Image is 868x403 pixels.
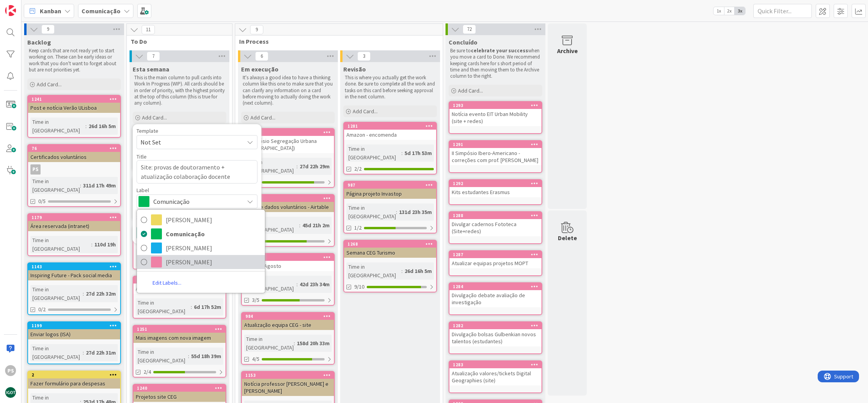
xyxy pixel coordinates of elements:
div: Time in [GEOGRAPHIC_DATA] [244,276,296,293]
span: : [83,289,84,298]
div: Atualização valores/tickets Digital Geographies (site) [449,368,541,385]
div: 110d 19h [92,240,118,249]
input: Quick Filter... [753,4,812,18]
div: 1143 [32,264,120,269]
div: Atualizar equipas projetos MOPT [449,258,541,268]
div: 1251 [137,326,225,332]
div: Atualizar plano de estudos MEG [133,284,225,294]
span: : [85,122,87,130]
div: 987 [348,182,436,188]
span: Label [137,187,149,193]
div: II Simpósio Segregação Urbana ([GEOGRAPHIC_DATA]) [242,136,334,153]
div: 1275 [242,129,334,136]
div: 1284 [453,284,541,289]
div: Clipping Agosto [242,261,334,271]
a: 1199Enviar logos (ISA)Time in [GEOGRAPHIC_DATA]:27d 22h 31m [27,321,121,364]
div: Delete [558,233,577,243]
div: 1179 [28,214,120,221]
div: 1268 [348,241,436,247]
div: 984Atualização equipa CEG - site [242,313,334,330]
div: 6d 17h 52m [192,303,223,311]
span: Add Card... [142,114,167,121]
a: 1291II Simpósio Ibero-Americano - correções com prof. [PERSON_NAME] [449,140,542,173]
div: 2Fazer formulário para despesas [28,371,120,389]
a: [PERSON_NAME] [137,255,265,269]
span: 1/2 [354,224,362,232]
div: 1281 [344,123,436,130]
span: : [83,348,84,357]
a: [PERSON_NAME] [137,213,265,227]
a: 1284Divulgação debate avaliação de investigação [449,282,542,315]
div: 1288 [453,213,541,218]
div: 1281 [348,123,436,129]
div: 1288Divulgar cadernos Fototeca (Site+redes) [449,212,541,236]
div: 1291 [449,141,541,148]
div: Mais imagens com nova imagem [133,333,225,343]
div: 1199 [32,323,120,328]
div: 1265Clipping Agosto [242,254,334,271]
span: Esta semana [133,65,169,73]
p: This is the main column to pull cards into Work In Progress (WIP). All cards should be in order o... [134,75,225,106]
a: 1251Mais imagens com nova imagemTime in [GEOGRAPHIC_DATA]:55d 18h 39m2/4 [133,325,226,378]
div: 1293 [453,103,541,108]
a: 1285Atualizar plano de estudos MEGTime in [GEOGRAPHIC_DATA]:6d 17h 52m [133,276,226,319]
a: 1287Atualizar equipas projetos MOPT [449,250,542,276]
span: 6 [255,52,268,61]
span: 11 [142,25,155,34]
div: 984 [245,314,334,319]
div: 1240 [137,385,225,391]
div: 1179 [32,215,120,220]
div: 1287 [453,252,541,257]
div: 42d 23h 34m [298,280,332,289]
span: 9 [41,25,55,34]
span: 1x [714,7,724,15]
span: Add Card... [458,87,483,94]
div: 55d 18h 39m [189,352,223,360]
b: Comunicação [82,7,121,15]
span: In Process [239,37,433,45]
div: Time in [GEOGRAPHIC_DATA] [30,285,83,302]
div: 1292 [449,180,541,187]
div: 1265 [242,254,334,261]
div: Semana CEG Turismo [344,248,436,258]
div: II Simpósio Ibero-Americano - correções com prof. [PERSON_NAME] [449,148,541,165]
span: : [299,221,300,230]
div: Página projeto Invastop [344,189,436,199]
div: 1268Semana CEG Turismo [344,241,436,258]
div: 1265 [245,255,334,260]
div: 1284Divulgação debate avaliação de investigação [449,283,541,307]
span: 3x [735,7,745,15]
div: 1282 [453,323,541,328]
span: Add Card... [37,81,62,88]
span: 2/4 [144,368,151,376]
div: Time in [GEOGRAPHIC_DATA] [30,118,85,135]
span: : [401,267,403,275]
div: 1143 [28,263,120,270]
a: 1293Notícia evento EIT Urban Mobility (site + redes) [449,101,542,134]
div: Amazon - encomenda [344,130,436,140]
div: 1282 [449,322,541,329]
p: Keep cards that are not ready yet to start working on. These can be early ideas or work that you ... [29,48,119,73]
div: 1153Notícia professor [PERSON_NAME] e [PERSON_NAME] [242,372,334,396]
span: Template [137,128,158,134]
a: 1268Semana CEG TurismoTime in [GEOGRAPHIC_DATA]:26d 16h 5m9/10 [343,240,437,292]
a: 1179Área reservada (intranet)Time in [GEOGRAPHIC_DATA]:110d 19h [27,213,121,256]
div: 45d 21h 2m [300,221,332,230]
span: : [188,352,189,360]
div: Projetos site CEG [133,392,225,402]
div: Time in [GEOGRAPHIC_DATA] [346,262,401,280]
div: 26d 16h 5m [403,267,434,275]
span: Comunicação [166,228,261,240]
a: 1282Divulgação bolsas Gulbenkian novos talentos (estudantes) [449,321,542,354]
div: 1285 [133,276,225,284]
div: 1292 [453,181,541,186]
div: 1153 [245,373,334,378]
div: 1287Atualizar equipas projetos MOPT [449,251,541,268]
div: 1179Área reservada (intranet) [28,214,120,231]
div: Notícia professor [PERSON_NAME] e [PERSON_NAME] [242,379,334,396]
a: 1283Atualização valores/tickets Digital Geographies (site) [449,360,542,393]
div: 1291II Simpósio Ibero-Americano - correções com prof. [PERSON_NAME] [449,141,541,165]
a: 984Atualização equipa CEG - siteTime in [GEOGRAPHIC_DATA]:158d 20h 33m4/5 [241,312,335,365]
p: It's always a good idea to have a thinking column like this one to make sure that you can clarify... [243,75,333,106]
span: : [80,181,81,190]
